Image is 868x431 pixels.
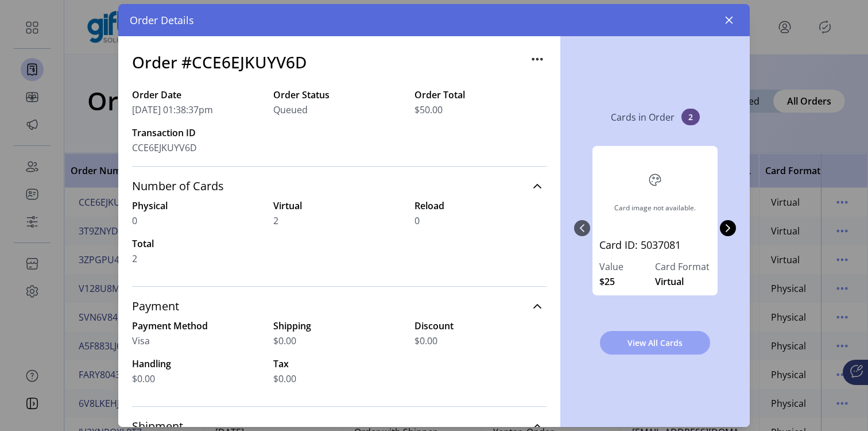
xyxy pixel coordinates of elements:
[273,334,296,348] span: $0.00
[130,13,194,28] span: Order Details
[132,319,547,399] div: Payment
[132,88,264,102] label: Order Date
[414,199,547,213] label: Reload
[132,357,264,371] label: Handling
[273,103,308,117] span: Queued
[414,334,437,348] span: $0.00
[655,260,711,274] label: Card Format
[132,214,137,228] span: 0
[273,214,278,228] span: 2
[599,237,711,260] a: Card ID: 5037081
[132,126,264,140] label: Transaction ID
[132,319,264,333] label: Payment Method
[132,141,197,155] span: CCE6EJKUYV6D
[132,174,547,199] a: Number of Cards
[132,237,264,251] label: Total
[132,199,547,279] div: Number of Cards
[611,110,675,124] p: Cards in Order
[590,134,720,322] div: 0
[132,199,264,213] label: Physical
[132,103,213,117] span: [DATE] 01:38:37pm
[615,337,695,349] span: View All Cards
[132,252,137,265] span: 2
[273,199,405,213] label: Virtual
[132,372,155,386] span: $0.00
[600,331,710,355] button: View All Cards
[681,109,700,125] span: 2
[273,357,405,371] label: Tax
[599,260,655,274] label: Value
[414,214,420,228] span: 0
[132,180,224,192] span: Number of Cards
[273,319,405,333] label: Shipping
[655,275,684,288] span: Virtual
[720,220,736,236] button: Next Page
[132,294,547,319] a: Payment
[614,203,696,213] div: Card image not available.
[414,319,547,333] label: Discount
[132,50,307,74] h3: Order #CCE6EJKUYV6D
[132,334,150,348] span: Visa
[273,88,405,102] label: Order Status
[273,372,296,386] span: $0.00
[414,88,547,102] label: Order Total
[414,103,443,117] span: $50.00
[132,301,179,312] span: Payment
[599,275,615,288] span: $25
